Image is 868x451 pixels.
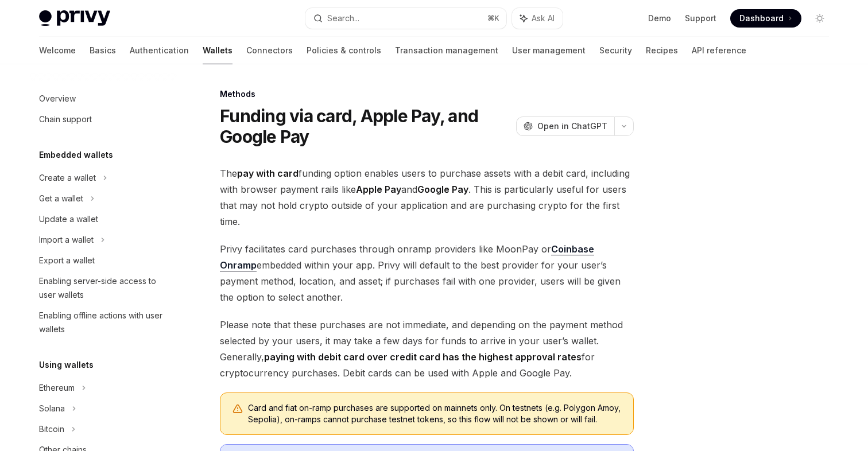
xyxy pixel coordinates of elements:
strong: pay with card [237,168,299,179]
a: Dashboard [730,9,801,28]
a: Basics [90,37,116,64]
a: Wallets [203,37,232,64]
span: Please note that these purchases are not immediate, and depending on the payment method selected ... [220,317,634,381]
div: Get a wallet [39,192,83,205]
a: Welcome [39,37,76,64]
div: Methods [220,88,634,100]
div: Card and fiat on-ramp purchases are supported on mainnets only. On testnets (e.g. Polygon Amoy, S... [248,402,622,425]
a: Overview [30,88,177,109]
span: ⌘ K [487,14,499,23]
a: Export a wallet [30,250,177,271]
img: light logo [39,10,110,26]
div: Search... [327,11,359,25]
strong: paying with debit card over credit card has the highest approval rates [264,351,582,363]
div: Import a wallet [39,233,94,247]
a: Transaction management [395,37,498,64]
h1: Funding via card, Apple Pay, and Google Pay [220,106,511,147]
span: Open in ChatGPT [537,120,607,132]
button: Ask AI [512,8,563,29]
div: Chain support [39,112,92,126]
a: User management [512,37,586,64]
div: Enabling offline actions with user wallets [39,309,170,336]
div: Bitcoin [39,422,64,436]
a: Recipes [646,37,678,64]
div: Create a wallet [39,171,96,185]
a: Chain support [30,109,177,130]
div: Ethereum [39,381,75,395]
button: Search...⌘K [305,8,506,29]
span: Privy facilitates card purchases through onramp providers like MoonPay or embedded within your ap... [220,241,634,305]
a: Security [599,37,632,64]
a: Support [685,13,716,24]
h5: Using wallets [39,358,94,372]
div: Export a wallet [39,254,95,267]
strong: Google Pay [417,184,468,195]
div: Enabling server-side access to user wallets [39,274,170,302]
a: Demo [648,13,671,24]
div: Solana [39,402,65,415]
span: The funding option enables users to purchase assets with a debit card, including with browser pay... [220,165,634,230]
svg: Warning [232,403,243,415]
strong: Apple Pay [356,184,401,195]
a: Connectors [246,37,293,64]
button: Open in ChatGPT [516,116,614,136]
a: Policies & controls [307,37,381,64]
div: Overview [39,92,76,106]
a: Authentication [130,37,189,64]
span: Ask AI [532,13,555,24]
span: Dashboard [739,13,784,24]
a: Enabling server-side access to user wallets [30,271,177,305]
div: Update a wallet [39,212,98,226]
a: Enabling offline actions with user wallets [30,305,177,340]
button: Toggle dark mode [811,9,829,28]
a: Update a wallet [30,209,177,230]
h5: Embedded wallets [39,148,113,162]
a: API reference [692,37,746,64]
